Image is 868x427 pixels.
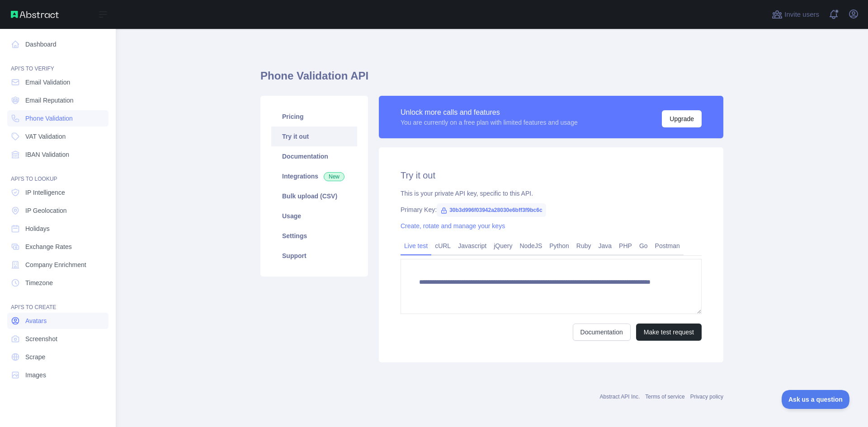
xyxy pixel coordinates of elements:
a: Terms of service [645,394,684,400]
a: Scrape [7,349,108,365]
button: Invite users [770,7,821,22]
h2: Try it out [401,169,702,182]
a: Try it out [271,127,357,146]
a: Timezone [7,275,108,291]
span: Company Enrichment [25,260,86,269]
a: Pricing [271,107,357,127]
span: Exchange Rates [25,242,72,251]
a: Create, rotate and manage your keys [401,222,505,230]
div: API'S TO LOOKUP [7,164,108,183]
a: Python [546,239,573,253]
span: IP Intelligence [25,188,65,197]
a: Go [636,239,651,253]
div: This is your private API key, specific to this API. [401,189,702,198]
a: Exchange Rates [7,239,108,255]
iframe: Toggle Customer Support [782,390,850,409]
a: Email Reputation [7,92,108,108]
a: Settings [271,226,357,246]
span: Invite users [784,9,819,20]
div: API'S TO CREATE [7,293,108,311]
div: Unlock more calls and features [401,107,578,118]
a: Javascript [454,239,490,253]
span: Screenshot [25,334,57,343]
a: Screenshot [7,331,108,347]
a: Usage [271,206,357,226]
a: Support [271,246,357,266]
div: Primary Key: [401,205,702,214]
a: Documentation [573,324,631,341]
span: Email Reputation [25,96,74,105]
span: IBAN Validation [25,150,69,159]
a: Phone Validation [7,110,108,127]
div: You are currently on a free plan with limited features and usage [401,118,578,127]
a: IP Geolocation [7,202,108,219]
a: Live test [401,239,431,253]
span: Images [25,371,46,380]
span: Email Validation [25,78,70,87]
a: Company Enrichment [7,257,108,273]
span: Phone Validation [25,114,73,123]
span: Timezone [25,278,53,287]
span: IP Geolocation [25,206,67,215]
span: Holidays [25,224,50,233]
a: Privacy policy [690,394,723,400]
a: VAT Validation [7,128,108,145]
a: PHP [615,239,636,253]
span: 30b3d996f03942a28030e6bff3f9bc6c [437,203,546,217]
a: Email Validation [7,74,108,90]
a: Dashboard [7,36,108,52]
a: Bulk upload (CSV) [271,186,357,206]
a: Avatars [7,313,108,329]
span: New [324,172,344,181]
img: Abstract API [11,11,59,18]
div: API'S TO VERIFY [7,54,108,72]
a: jQuery [490,239,516,253]
button: Upgrade [662,110,702,127]
h1: Phone Validation API [260,69,723,90]
a: Integrations New [271,166,357,186]
a: IP Intelligence [7,184,108,201]
a: cURL [431,239,454,253]
a: Postman [651,239,684,253]
span: Scrape [25,352,45,361]
a: Ruby [573,239,595,253]
button: Make test request [636,324,702,341]
a: Java [595,239,616,253]
a: Abstract API Inc. [600,394,640,400]
span: VAT Validation [25,132,66,141]
a: NodeJS [516,239,546,253]
a: Documentation [271,146,357,166]
span: Avatars [25,316,47,325]
a: IBAN Validation [7,146,108,163]
a: Images [7,367,108,383]
a: Holidays [7,221,108,237]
